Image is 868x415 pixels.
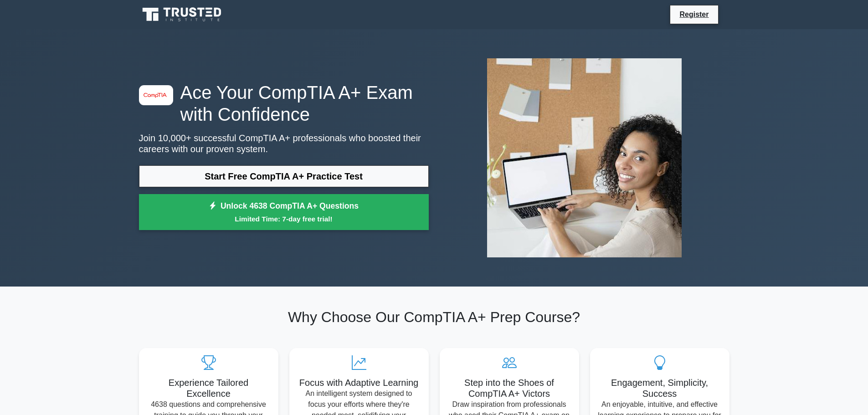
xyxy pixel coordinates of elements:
[139,194,429,231] a: Unlock 4638 CompTIA A+ QuestionsLimited Time: 7-day free trial!
[139,82,429,125] h1: Ace Your CompTIA A+ Exam with Confidence
[674,9,714,20] a: Register
[150,214,417,224] small: Limited Time: 7-day free trial!
[297,377,421,388] h5: Focus with Adaptive Learning
[139,133,429,154] p: Join 10,000+ successful CompTIA A+ professionals who boosted their careers with our proven system.
[597,377,722,399] h5: Engagement, Simplicity, Success
[139,308,729,326] h2: Why Choose Our CompTIA A+ Prep Course?
[139,165,429,187] a: Start Free CompTIA A+ Practice Test
[447,377,572,399] h5: Step into the Shoes of CompTIA A+ Victors
[146,377,271,399] h5: Experience Tailored Excellence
